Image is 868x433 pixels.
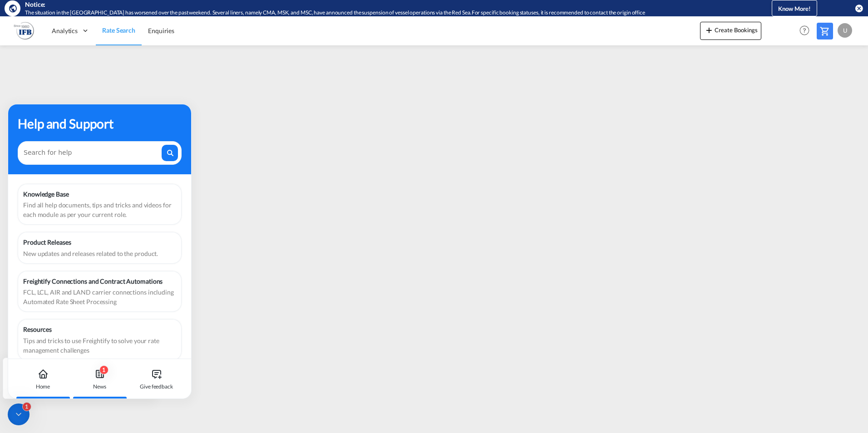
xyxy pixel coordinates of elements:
[96,16,142,45] a: Rate Search
[8,4,17,13] md-icon: icon-earth
[700,22,761,40] button: icon-plus 400-fgCreate Bookings
[704,25,715,35] md-icon: icon-plus 400-fg
[797,23,812,38] span: Help
[102,26,135,34] span: Rate Search
[148,27,174,34] span: Enquiries
[797,23,817,39] div: Help
[778,5,811,12] span: Know More!
[838,23,852,38] div: U
[14,20,34,41] img: b628ab10256c11eeb52753acbc15d091.png
[25,9,735,17] div: The situation in the Red Sea has worsened over the past weekend. Several liners, namely CMA, MSK,...
[854,4,863,13] button: icon-close-circle
[142,16,181,45] a: Enquiries
[45,16,96,45] div: Analytics
[52,26,78,35] span: Analytics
